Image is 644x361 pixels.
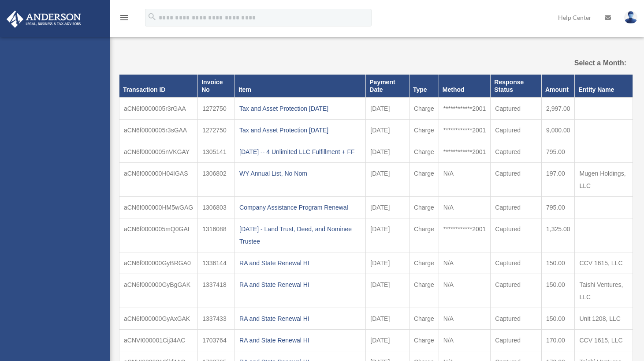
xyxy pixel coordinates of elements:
[198,196,235,218] td: 1306803
[575,162,633,196] td: Mugen Holdings, LLC
[575,308,633,329] td: Unit 1208, LLC
[439,162,491,196] td: N/A
[409,119,439,141] td: Charge
[409,196,439,218] td: Charge
[366,75,409,97] th: Payment Date
[198,98,235,120] td: 1272750
[575,75,633,97] th: Entity Name
[409,252,439,274] td: Charge
[198,274,235,308] td: 1337418
[119,15,130,23] a: menu
[119,119,198,141] td: aCN6f0000005r3sGAA
[239,167,361,180] div: WY Annual List, No Nom
[491,75,542,97] th: Response Status
[4,11,84,28] img: Anderson Advisors Platinum Portal
[409,329,439,351] td: Charge
[239,257,361,269] div: RA and State Renewal HI
[366,196,409,218] td: [DATE]
[541,252,575,274] td: 150.00
[366,141,409,162] td: [DATE]
[541,308,575,329] td: 150.00
[541,75,575,97] th: Amount
[541,329,575,351] td: 170.00
[439,75,491,97] th: Method
[198,218,235,252] td: 1316088
[491,252,542,274] td: Captured
[235,75,366,97] th: Item
[239,146,361,158] div: [DATE] -- 4 Unlimited LLC Fulfillment + FF
[541,196,575,218] td: 795.00
[575,274,633,308] td: Taishi Ventures, LLC
[366,162,409,196] td: [DATE]
[239,124,361,136] div: Tax and Asset Protection [DATE]
[541,141,575,162] td: 795.00
[239,334,361,346] div: RA and State Renewal HI
[366,308,409,329] td: [DATE]
[147,12,157,22] i: search
[119,274,198,308] td: aCN6f000000GyBgGAK
[119,218,198,252] td: aCN6f0000005mQ0GAI
[239,278,361,291] div: RA and State Renewal HI
[491,162,542,196] td: Captured
[439,308,491,329] td: N/A
[541,218,575,252] td: 1,325.00
[198,252,235,274] td: 1336144
[491,141,542,162] td: Captured
[491,119,542,141] td: Captured
[198,308,235,329] td: 1337433
[541,98,575,120] td: 2,997.00
[366,274,409,308] td: [DATE]
[541,274,575,308] td: 150.00
[409,162,439,196] td: Charge
[119,329,198,351] td: aCNVI000001Cij34AC
[239,312,361,325] div: RA and State Renewal HI
[366,218,409,252] td: [DATE]
[239,223,361,248] div: [DATE] - Land Trust, Deed, and Nominee Trustee
[439,252,491,274] td: N/A
[409,98,439,120] td: Charge
[491,308,542,329] td: Captured
[119,12,130,23] i: menu
[366,119,409,141] td: [DATE]
[409,141,439,162] td: Charge
[409,308,439,329] td: Charge
[554,57,626,69] label: Select a Month:
[409,274,439,308] td: Charge
[119,98,198,120] td: aCN6f0000005r3rGAA
[439,329,491,351] td: N/A
[366,252,409,274] td: [DATE]
[198,141,235,162] td: 1305141
[119,75,198,97] th: Transaction ID
[491,329,542,351] td: Captured
[491,196,542,218] td: Captured
[198,75,235,97] th: Invoice No
[541,162,575,196] td: 197.00
[198,119,235,141] td: 1272750
[119,162,198,196] td: aCN6f000000H04IGAS
[198,162,235,196] td: 1306802
[239,201,361,214] div: Company Assistance Program Renewal
[491,98,542,120] td: Captured
[119,252,198,274] td: aCN6f000000GyBRGA0
[439,274,491,308] td: N/A
[119,141,198,162] td: aCN6f0000005nVKGAY
[239,102,361,115] div: Tax and Asset Protection [DATE]
[541,119,575,141] td: 9,000.00
[439,196,491,218] td: N/A
[409,218,439,252] td: Charge
[624,11,637,24] img: User Pic
[409,75,439,97] th: Type
[198,329,235,351] td: 1703764
[366,98,409,120] td: [DATE]
[575,329,633,351] td: CCV 1615, LLC
[491,274,542,308] td: Captured
[366,329,409,351] td: [DATE]
[491,218,542,252] td: Captured
[119,196,198,218] td: aCN6f000000HM5wGAG
[575,252,633,274] td: CCV 1615, LLC
[119,308,198,329] td: aCN6f000000GyAxGAK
